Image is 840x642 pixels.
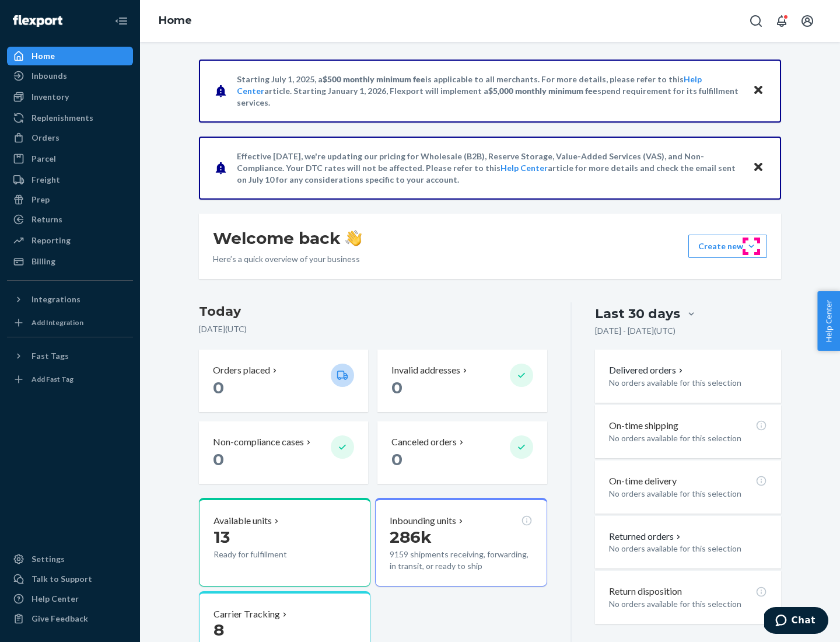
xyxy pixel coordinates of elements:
p: On-time shipping [609,419,678,432]
p: Ready for fulfillment [213,549,321,560]
button: Give Feedback [7,609,133,628]
div: Help Center [32,593,79,605]
div: Home [32,50,55,62]
p: No orders available for this selection [609,432,767,444]
p: No orders available for this selection [609,598,767,610]
button: Close Navigation [110,9,133,33]
a: Returns [7,210,133,229]
div: Prep [32,194,50,205]
div: Orders [32,132,60,144]
span: 286k [390,527,432,547]
a: Settings [7,550,133,568]
span: 13 [213,527,230,547]
div: Give Feedback [32,613,88,624]
img: hand-wave emoji [345,230,362,246]
div: Returns [32,214,62,225]
h1: Welcome back [213,228,362,249]
div: Integrations [32,294,80,305]
p: Non-compliance cases [213,435,304,449]
a: Inbounds [7,67,133,85]
h3: Today [199,302,547,321]
p: No orders available for this selection [609,488,767,500]
button: Open notifications [770,9,793,33]
span: 0 [213,378,224,397]
span: $5,000 monthly minimum fee [488,86,597,96]
button: Delivered orders [609,364,685,377]
div: Billing [32,256,55,267]
a: Home [159,14,192,27]
a: Add Integration [7,313,133,332]
a: Reporting [7,231,133,250]
div: Inbounds [32,70,67,82]
a: Freight [7,170,133,189]
a: Billing [7,252,133,271]
p: [DATE] - [DATE] ( UTC ) [595,325,675,337]
span: 0 [213,449,224,469]
a: Inventory [7,88,133,106]
button: Create new [688,235,767,258]
button: Integrations [7,290,133,309]
a: Parcel [7,149,133,168]
button: Orders placed 0 [199,350,368,412]
span: 0 [391,449,402,469]
span: 8 [213,620,224,640]
div: Fast Tags [32,350,69,362]
button: Fast Tags [7,347,133,365]
div: Freight [32,174,60,186]
div: Add Fast Tag [32,374,73,384]
button: Returned orders [609,530,683,543]
div: Last 30 days [595,305,680,323]
iframe: Opens a widget where you can chat to one of our agents [764,607,828,636]
a: Add Fast Tag [7,370,133,389]
p: Return disposition [609,585,682,598]
button: Invalid addresses 0 [377,350,547,412]
a: Replenishments [7,109,133,127]
p: Canceled orders [391,435,457,449]
p: Effective [DATE], we're updating our pricing for Wholesale (B2B), Reserve Storage, Value-Added Se... [237,151,741,186]
p: Orders placed [213,364,270,377]
p: [DATE] ( UTC ) [199,323,547,335]
p: Inbounding units [390,514,456,528]
a: Help Center [7,589,133,608]
button: Open Search Box [744,9,768,33]
button: Open account menu [796,9,819,33]
p: Here’s a quick overview of your business [213,253,362,265]
button: Inbounding units286k9159 shipments receiving, forwarding, in transit, or ready to ship [375,498,547,587]
p: On-time delivery [609,474,677,488]
a: Help Center [501,163,548,173]
button: Close [751,82,766,99]
p: No orders available for this selection [609,543,767,554]
div: Parcel [32,153,56,165]
button: Non-compliance cases 0 [199,421,368,484]
p: 9159 shipments receiving, forwarding, in transit, or ready to ship [390,549,532,572]
div: Talk to Support [32,573,92,585]
button: Talk to Support [7,570,133,588]
a: Orders [7,128,133,147]
p: Available units [213,514,272,528]
div: Add Integration [32,317,83,327]
a: Home [7,47,133,65]
button: Available units13Ready for fulfillment [199,498,370,587]
span: $500 monthly minimum fee [323,74,425,84]
div: Settings [32,553,65,565]
p: Starting July 1, 2025, a is applicable to all merchants. For more details, please refer to this a... [237,74,741,109]
button: Close [751,159,766,176]
button: Help Center [817,291,840,351]
p: Carrier Tracking [213,608,280,621]
span: 0 [391,378,402,397]
div: Inventory [32,91,69,103]
button: Canceled orders 0 [377,421,547,484]
ol: breadcrumbs [149,4,201,38]
div: Reporting [32,235,71,246]
img: Flexport logo [13,15,62,27]
p: No orders available for this selection [609,377,767,389]
p: Invalid addresses [391,364,460,377]
div: Replenishments [32,112,93,124]
a: Prep [7,190,133,209]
